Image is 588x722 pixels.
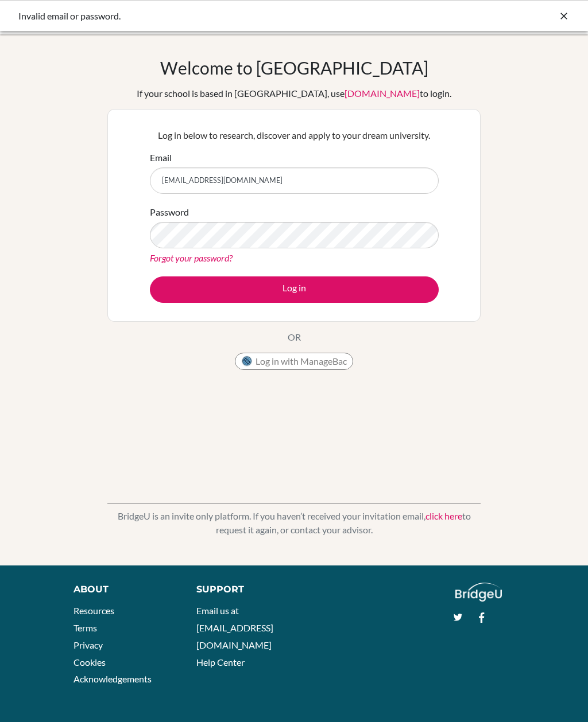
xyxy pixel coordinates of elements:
label: Password [150,205,189,219]
div: About [73,583,171,596]
a: Forgot your password? [150,252,233,263]
a: Acknowledgements [73,673,152,684]
a: Email us at [EMAIL_ADDRESS][DOMAIN_NAME] [196,605,273,650]
h1: Welcome to [GEOGRAPHIC_DATA] [160,57,428,78]
img: logo_white@2x-f4f0deed5e89b7ecb1c2cc34c3e3d731f90f0f143d5ea2071677605dd97b5244.png [455,583,502,602]
a: [DOMAIN_NAME] [345,88,420,99]
button: Log in with ManageBac [235,353,353,370]
p: BridgeU is an invite only platform. If you haven’t received your invitation email, to request it ... [107,509,481,537]
a: click here [425,510,462,521]
p: OR [288,330,301,344]
div: If your school is based in [GEOGRAPHIC_DATA], use to login. [137,87,451,100]
p: Log in below to research, discover and apply to your dream university. [150,128,439,142]
a: Privacy [73,639,103,650]
a: Help Center [196,657,245,668]
a: Terms [73,622,97,633]
button: Log in [150,276,439,303]
a: Cookies [73,657,106,668]
div: Support [196,583,284,596]
label: Email [150,151,172,165]
a: Resources [73,605,114,616]
div: Invalid email or password. [18,9,397,23]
